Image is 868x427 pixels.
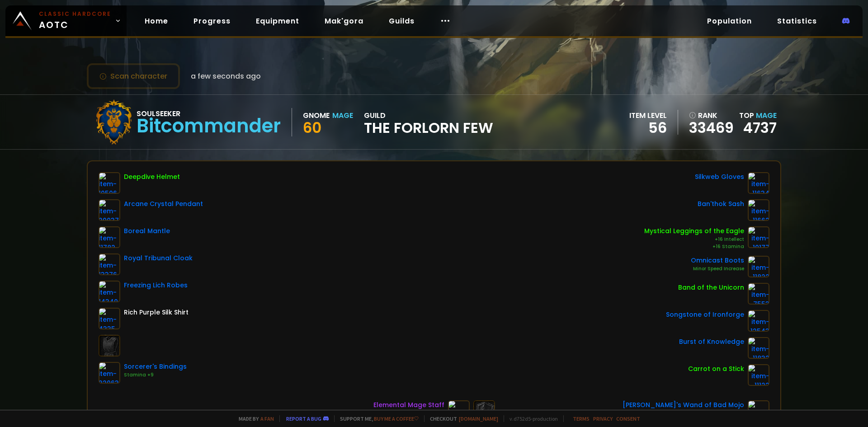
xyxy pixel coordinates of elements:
[124,308,189,317] div: Rich Purple Silk Shirt
[124,281,188,290] div: Freezing Lich Robes
[87,63,180,89] button: Scan character
[249,12,307,30] a: Equipment
[374,415,419,422] a: Buy me a coffee
[303,117,321,138] span: 60
[332,110,353,121] div: Mage
[382,12,422,30] a: Guilds
[504,415,558,422] span: v. d752d5 - production
[623,400,744,410] div: [PERSON_NAME]'s Wand of Bad Mojo
[748,256,769,277] img: item-11822
[373,400,444,410] div: Elemental Mage Staff
[679,337,744,347] div: Burst of Knowledge
[748,172,769,194] img: item-11634
[5,5,127,36] a: Classic HardcoreAOTC
[689,121,734,135] a: 33469
[424,415,498,422] span: Checkout
[99,308,120,329] img: item-4335
[39,10,111,18] small: Classic Hardcore
[629,110,667,121] div: item level
[748,364,769,386] img: item-11122
[124,172,180,182] div: Deepdive Helmet
[99,253,120,275] img: item-13376
[317,12,371,30] a: Mak'gora
[99,199,120,221] img: item-20037
[644,243,744,250] div: +16 Stamina
[691,256,744,265] div: Omnicast Boots
[644,226,744,236] div: Mystical Leggings of the Eagle
[137,119,281,133] div: Bitcommander
[124,371,187,379] div: Stamina +9
[770,12,824,30] a: Statistics
[748,226,769,248] img: item-10177
[616,415,640,422] a: Consent
[233,415,274,422] span: Made by
[334,415,419,422] span: Support me,
[573,415,590,422] a: Terms
[99,172,120,194] img: item-10506
[303,110,330,121] div: Gnome
[99,226,120,248] img: item-11782
[124,253,193,263] div: Royal Tribunal Cloak
[756,110,777,121] span: Mage
[364,121,493,135] span: The Forlorn Few
[748,283,769,305] img: item-7553
[698,199,744,209] div: Ban'thok Sash
[99,362,120,384] img: item-22063
[748,337,769,359] img: item-11832
[700,12,759,30] a: Population
[593,415,613,422] a: Privacy
[286,415,321,422] a: Report a bug
[688,364,744,374] div: Carrot on a Stick
[666,310,744,319] div: Songstone of Ironforge
[191,70,261,82] span: a few seconds ago
[689,110,734,121] div: rank
[748,199,769,221] img: item-11662
[186,12,238,30] a: Progress
[678,283,744,292] div: Band of the Unicorn
[364,110,493,135] div: guild
[644,236,744,243] div: +16 Intellect
[137,108,281,119] div: Soulseeker
[459,415,498,422] a: [DOMAIN_NAME]
[99,281,120,302] img: item-14340
[739,110,777,121] div: Top
[39,10,111,32] span: AOTC
[629,121,667,135] div: 56
[260,415,274,422] a: a fan
[695,172,744,182] div: Silkweb Gloves
[691,265,744,272] div: Minor Speed Increase
[743,117,777,138] a: 4737
[137,12,175,30] a: Home
[124,362,187,371] div: Sorcerer's Bindings
[124,226,170,236] div: Boreal Mantle
[124,199,203,209] div: Arcane Crystal Pendant
[748,310,769,332] img: item-12543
